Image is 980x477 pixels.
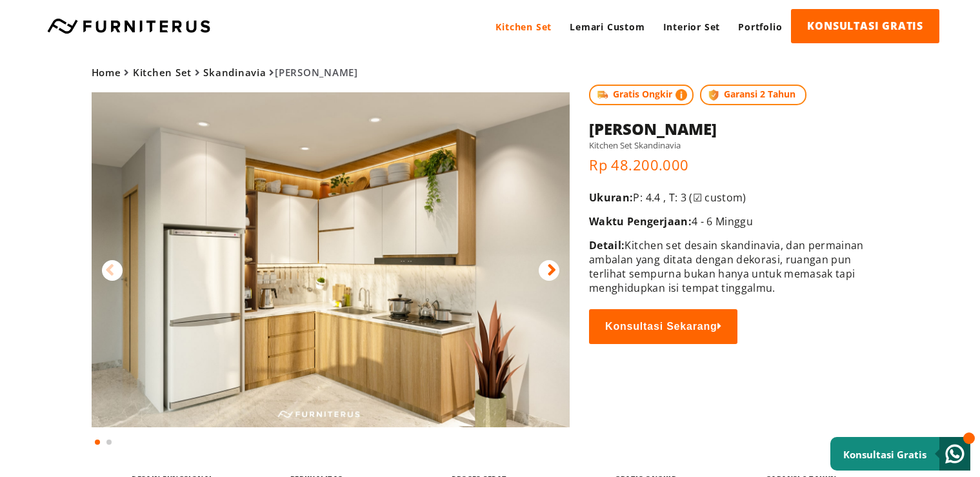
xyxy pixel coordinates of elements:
a: Skandinavia [203,66,266,79]
img: Lena Kitchen Set Skandinavia by Furniterus [92,92,570,427]
img: protect.png [706,88,721,102]
span: Garansi 2 Tahun [700,85,806,105]
a: Interior Set [654,9,730,45]
p: 4 - 6 Minggu [589,214,868,228]
button: Konsultasi Sekarang [589,309,737,344]
a: Lemari Custom [561,9,654,45]
h5: Kitchen Set Skandinavia [589,139,868,151]
a: Kitchen Set [133,66,192,79]
h1: [PERSON_NAME] [589,118,868,139]
span: Detail: [589,238,625,252]
span: Ukuran: [589,190,633,205]
p: Rp 48.200.000 [589,155,868,174]
small: Konsultasi Gratis [843,448,926,461]
a: Kitchen Set [486,9,561,45]
img: info-colored.png [675,88,687,102]
a: Portfolio [729,9,791,45]
span: Waktu Pengerjaan: [589,214,692,228]
span: Gratis Ongkir [589,85,694,105]
a: KONSULTASI GRATIS [791,9,939,43]
a: Home [92,66,121,79]
p: Kitchen set desain skandinavia, dan permainan ambalan yang ditata dengan dekorasi, ruangan pun te... [589,238,868,295]
a: Konsultasi Gratis [830,437,970,471]
p: P: 4.4 , T: 3 (☑ custom) [589,190,868,205]
span: [PERSON_NAME] [92,66,358,79]
img: shipping.jpg [595,88,610,102]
